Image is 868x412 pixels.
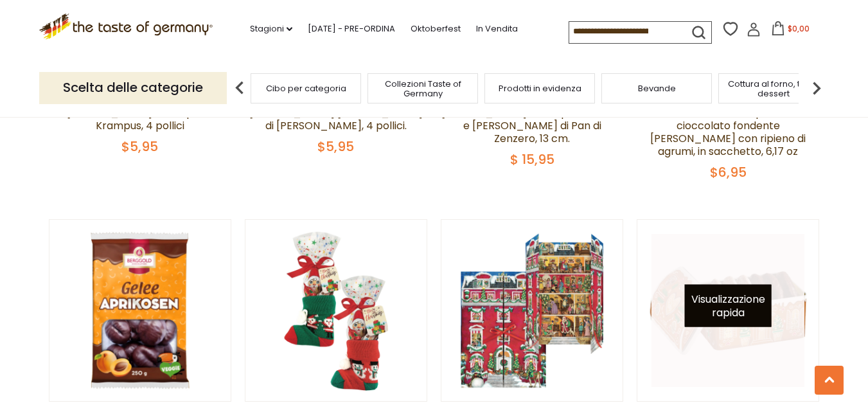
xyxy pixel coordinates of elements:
[385,78,461,100] font: Collezioni Taste of Germany
[710,163,747,181] font: $6,95
[67,105,213,133] a: [PERSON_NAME] Marzapane Krampus, 4 pollici
[317,138,354,156] font: $5,95
[650,105,806,159] a: Pan di zenzero ricoperto di cioccolato fondente [PERSON_NAME] con ripieno di agrumi, in sacchetto...
[476,22,518,36] a: In vendita
[441,220,623,402] img: Calendario dell'Avvento Windel Manor House, 2,6 once
[788,23,810,34] font: $0,00
[266,84,346,93] a: Cibo per categoria
[49,220,231,402] img: Praline di gelatina di albicocche e cioccolato Berggold, 300 g
[411,22,461,35] font: Oktoberfest
[245,220,427,402] img: Calza di Natale Windel (cioccolatini e caramelle assortiti), 3,6 oz
[63,78,203,96] font: Scelta delle categorie
[728,78,819,100] font: Cottura al forno, torte, dessert
[637,220,819,402] img: Wicklein Scatola musicale della casa di marzapane con Elisen Lebkuchen, min. 25% noci, 10,06 once
[691,291,765,319] font: Visualizzazione rapida
[250,22,292,36] a: Stagioni
[371,79,474,98] a: Collezioni Taste of Germany
[510,150,554,168] font: $ 15,95
[804,75,829,101] img: freccia successiva
[308,22,395,36] a: [DATE] - PRE-ORDINA
[411,22,461,36] a: Oktoberfest
[763,21,818,40] button: $0,00
[227,75,252,101] img: freccia precedente
[722,79,825,98] a: Cottura al forno, torte, dessert
[638,82,676,94] font: Bevande
[121,138,158,156] font: $5,95
[308,22,395,35] font: [DATE] - PRE-ORDINA
[499,84,581,93] a: Prodotti in evidenza
[250,22,284,35] font: Stagioni
[685,284,772,327] button: Visualizzazione rapida
[266,82,346,94] font: Cibo per categoria
[638,84,676,93] a: Bevande
[441,105,623,146] a: [PERSON_NAME] Marzapane Omino e [PERSON_NAME] di Pan di Zenzero, 13 cm.
[499,82,581,94] font: Prodotti in evidenza
[476,22,518,35] font: In vendita
[249,105,423,133] a: [PERSON_NAME] [PERSON_NAME] di [PERSON_NAME], 4 pollici.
